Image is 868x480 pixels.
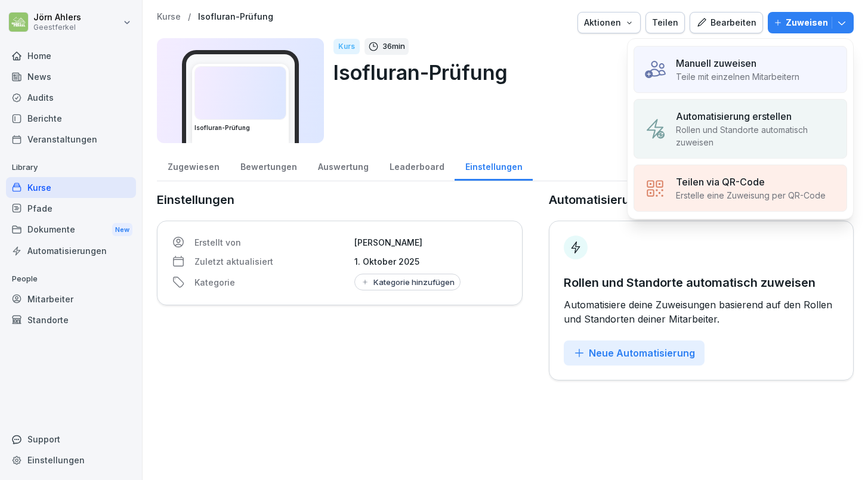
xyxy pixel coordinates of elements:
a: Kurse [6,177,136,198]
p: Zuletzt aktualisiert [194,255,348,268]
button: Neue Automatisierung [564,340,705,366]
button: Kategorie hinzufügen [354,274,461,290]
img: assign_qrCode.svg [644,177,666,200]
button: Teilen [645,12,685,33]
a: Einstellungen [455,150,533,181]
a: Automatisierungen [6,240,136,261]
button: Bearbeiten [690,12,763,33]
p: [PERSON_NAME] [354,236,508,249]
p: / [188,12,191,22]
div: Bearbeiten [696,16,756,29]
a: Leaderboard [379,150,455,181]
button: Zuweisen [768,12,854,33]
a: Kurse [157,12,181,22]
div: Aktionen [584,16,634,29]
p: Erstellt von [194,236,348,249]
div: Kurs [333,39,360,54]
a: Audits [6,87,136,108]
a: Berichte [6,108,136,129]
p: Teile mit einzelnen Mitarbeitern [676,70,799,83]
p: Teilen via QR-Code [676,175,765,189]
a: Home [6,45,136,66]
a: Veranstaltungen [6,129,136,150]
a: Einstellungen [6,450,136,470]
p: Automatisiere deine Zuweisungen basierend auf den Rollen und Standorten deiner Mitarbeiter. [564,298,839,326]
p: Rollen und Standorte automatisch zuweisen [564,274,839,292]
img: assign_manual.svg [644,58,666,81]
a: News [6,66,136,87]
p: Zuweisen [786,16,828,29]
div: Dokumente [6,219,136,241]
a: Isofluran-Prüfung [198,12,273,22]
a: Auswertung [307,150,379,181]
p: Geestferkel [33,23,81,32]
p: Library [6,158,136,177]
a: DokumenteNew [6,219,136,241]
a: Standorte [6,309,136,330]
div: New [112,223,132,237]
p: 36 min [382,41,405,52]
button: Aktionen [577,12,641,33]
p: Einstellungen [157,191,523,209]
p: Kategorie [194,276,348,289]
h3: Isofluran-Prüfung [194,123,286,132]
a: Zugewiesen [157,150,230,181]
a: Pfade [6,198,136,219]
p: Automatisierung [549,191,644,209]
div: Neue Automatisierung [573,346,695,360]
p: 1. Oktober 2025 [354,255,508,268]
div: Support [6,429,136,450]
div: Teilen [652,16,678,29]
a: Bewertungen [230,150,307,181]
a: Mitarbeiter [6,289,136,309]
div: Kategorie hinzufügen [360,277,455,287]
p: Erstelle eine Zuweisung per QR-Code [676,189,826,202]
p: Rollen und Standorte automatisch zuweisen [676,123,837,148]
p: Jörn Ahlers [33,13,81,23]
p: Isofluran-Prüfung [333,57,844,88]
p: Manuell zuweisen [676,56,756,70]
p: Automatisierung erstellen [676,109,792,123]
p: People [6,270,136,289]
img: assign_automation.svg [644,117,666,140]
